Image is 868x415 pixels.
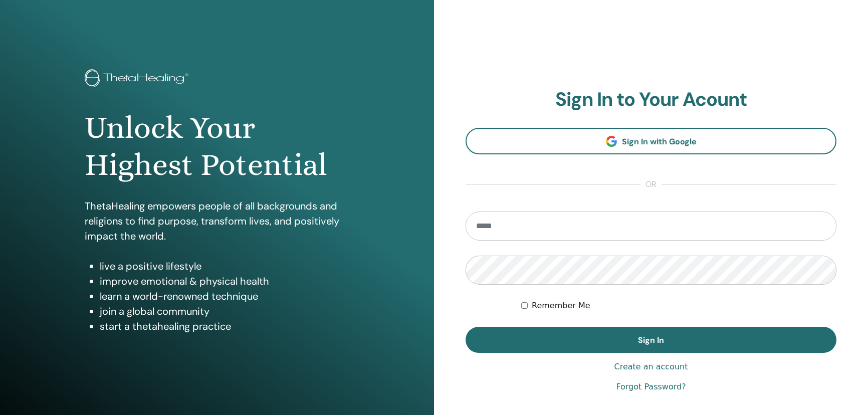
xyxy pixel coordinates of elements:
[616,381,686,393] a: Forgot Password?
[466,327,836,353] button: Sign In
[466,88,836,111] h2: Sign In to Your Acount
[622,136,697,147] span: Sign In with Google
[100,289,349,304] li: learn a world-renowned technique
[614,361,688,373] a: Create an account
[100,274,349,289] li: improve emotional & physical health
[521,300,836,312] div: Keep me authenticated indefinitely or until I manually logout
[532,300,590,312] label: Remember Me
[100,319,349,334] li: start a thetahealing practice
[85,109,349,184] h1: Unlock Your Highest Potential
[100,304,349,319] li: join a global community
[638,335,664,345] span: Sign In
[100,259,349,274] li: live a positive lifestyle
[466,128,836,154] a: Sign In with Google
[640,178,662,190] span: or
[85,198,349,244] p: ThetaHealing empowers people of all backgrounds and religions to find purpose, transform lives, a...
